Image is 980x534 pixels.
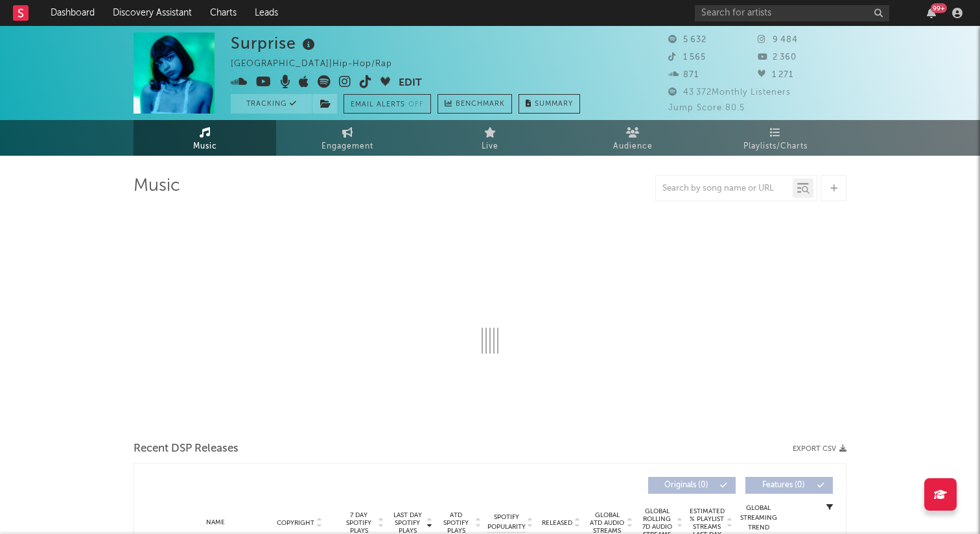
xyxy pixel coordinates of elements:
[657,481,716,489] span: Originals ( 0 )
[668,36,706,44] span: 5 632
[927,8,936,18] button: 99+
[648,477,736,494] button: Originals(0)
[456,97,505,112] span: Benchmark
[134,441,239,457] span: Recent DSP Releases
[277,519,314,527] span: Copyright
[745,477,833,494] button: Features(0)
[656,184,793,194] input: Search by song name or URL
[344,94,431,114] button: Email AlertsOff
[173,518,258,528] div: Name
[754,481,813,489] span: Features ( 0 )
[535,101,573,108] span: Summary
[134,120,276,156] a: Music
[519,94,580,114] button: Summary
[793,445,846,453] button: Export CSV
[193,139,217,154] span: Music
[668,53,706,62] span: 1 565
[487,513,526,532] span: Spotify Popularity
[482,139,498,154] span: Live
[668,104,745,112] span: Jump Score: 80.5
[231,56,407,72] div: [GEOGRAPHIC_DATA] | Hip-Hop/Rap
[931,3,947,13] div: 99 +
[758,53,797,62] span: 2 360
[668,71,699,79] span: 871
[437,94,512,114] a: Benchmark
[276,120,419,156] a: Engagement
[758,36,798,44] span: 9 484
[231,32,318,54] div: Surprise
[408,101,424,108] em: Off
[704,120,846,156] a: Playlists/Charts
[399,75,422,91] button: Edit
[668,88,791,97] span: 43 372 Monthly Listeners
[561,120,704,156] a: Audience
[695,5,889,21] input: Search for artists
[613,139,653,154] span: Audience
[743,139,808,154] span: Playlists/Charts
[231,94,312,114] button: Tracking
[419,120,561,156] a: Live
[758,71,793,79] span: 1 271
[321,139,373,154] span: Engagement
[542,519,572,527] span: Released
